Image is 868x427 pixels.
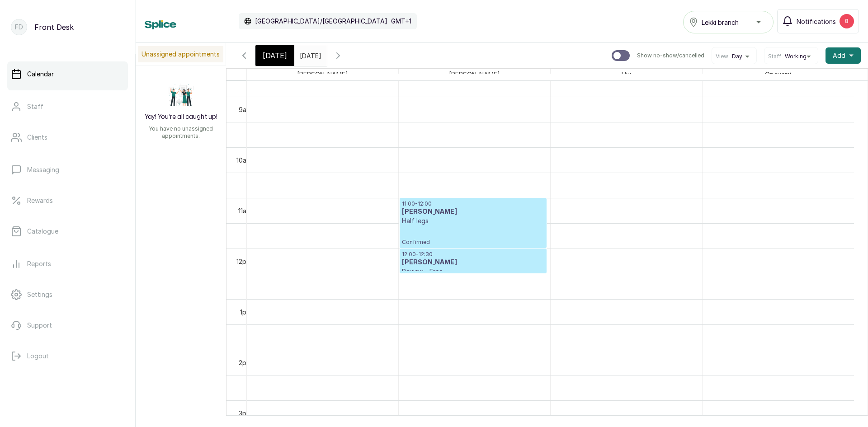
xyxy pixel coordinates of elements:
button: Logout [7,343,128,369]
span: Opeyemi [763,69,793,80]
span: Lekki branch [702,18,739,27]
h2: Yay! You’re all caught up! [145,113,217,122]
p: Settings [27,290,52,299]
a: Staff [7,94,128,119]
div: 3pm [237,408,253,418]
p: Show no-show/cancelled [637,52,704,59]
h3: [PERSON_NAME] [402,207,544,216]
a: Reports [7,251,128,277]
p: Support [27,321,52,330]
span: Staff [768,53,781,60]
p: Calendar [27,70,54,79]
a: Settings [7,282,128,307]
span: [DATE] [263,50,287,61]
span: View [716,53,728,60]
p: Catalogue [27,227,58,236]
div: 1pm [238,307,253,317]
span: Day [732,53,742,60]
p: Review - Free [402,267,544,276]
div: 11am [236,206,253,216]
span: Uju [620,69,633,80]
a: Clients [7,125,128,150]
button: Lekki branch [683,11,774,33]
span: Notifications [797,17,836,26]
p: [GEOGRAPHIC_DATA]/[GEOGRAPHIC_DATA] [255,17,387,26]
div: 9am [237,105,253,114]
button: ViewDay [716,53,753,60]
h3: [PERSON_NAME] [402,258,544,267]
a: Catalogue [7,219,128,244]
p: Logout [27,352,49,361]
a: Messaging [7,157,128,183]
button: Notifications8 [777,9,859,33]
p: 11:00 - 12:00 [402,200,544,207]
div: 12pm [235,257,253,266]
div: 8 [840,14,854,28]
div: [DATE] [255,45,294,66]
p: GMT+1 [391,17,411,26]
p: Reports [27,259,51,268]
p: Half legs [402,216,544,225]
p: 12:00 - 12:30 [402,251,544,258]
p: Front Desk [34,22,74,33]
div: 2pm [237,358,253,367]
p: You have no unassigned appointments. [141,125,221,140]
p: Clients [27,133,47,142]
p: Messaging [27,165,59,174]
p: Staff [27,102,43,111]
span: Working [785,53,807,60]
button: StaffWorking [768,53,814,60]
div: 10am [235,155,253,165]
p: Rewards [27,196,53,205]
p: Unassigned appointments [138,46,223,62]
span: [PERSON_NAME] [295,69,350,80]
span: [PERSON_NAME] [447,69,502,80]
span: Confirmed [402,239,544,246]
p: FD [15,23,23,32]
span: Add [833,51,845,60]
button: Add [826,47,861,64]
a: Rewards [7,188,128,213]
a: Support [7,313,128,338]
a: Calendar [7,61,128,87]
